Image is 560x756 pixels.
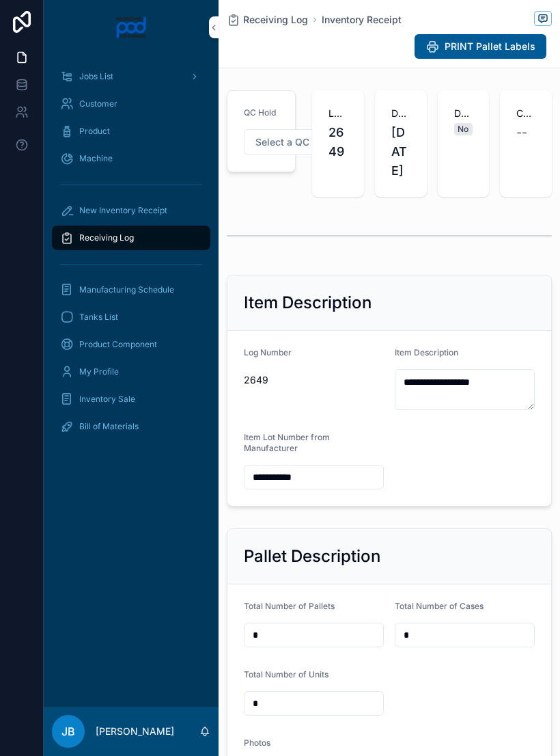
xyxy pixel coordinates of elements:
span: Product Component [79,339,157,350]
span: Receiving Log [243,13,308,27]
span: Manufacturing Schedule [79,284,174,295]
p: [PERSON_NAME] [96,725,174,738]
span: QC Hold [244,107,276,118]
a: Bill of Materials [52,414,210,439]
span: Customer [516,107,535,120]
a: Receiving Log [52,226,210,250]
span: Select a QC Hold [255,135,333,149]
span: 2649 [244,373,384,387]
a: Product Component [52,332,210,357]
div: scrollable content [44,55,219,457]
span: Inventory Sale [79,394,135,405]
span: [DATE] [391,123,410,180]
a: Inventory Sale [52,387,210,411]
span: Receiving Log [79,232,134,243]
img: App logo [115,16,148,38]
a: Manufacturing Schedule [52,278,210,302]
a: My Profile [52,360,210,384]
span: Total Number of Units [244,669,328,679]
h2: Item Description [244,292,372,314]
span: Damages [454,107,473,120]
span: JB [61,723,75,740]
a: Product [52,119,210,144]
h2: Pallet Description [244,545,380,567]
a: Machine [52,146,210,171]
span: Photos [244,738,270,748]
button: Select Button [244,129,364,155]
span: Jobs List [79,71,113,82]
a: Receiving Log [227,13,308,27]
span: Tanks List [79,312,118,323]
div: No [458,123,468,135]
span: My Profile [79,366,119,377]
span: Log Number [244,347,292,357]
a: New Inventory Receipt [52,198,210,223]
span: Customer [79,98,117,109]
span: Bill of Materials [79,421,139,432]
span: Item Description [395,347,458,357]
a: Customer [52,92,210,116]
span: Item Lot Number from Manufacturer [244,432,330,453]
a: Inventory Receipt [322,13,402,27]
span: Date Received [391,107,410,120]
span: Product [79,126,110,137]
span: Total Number of Cases [395,601,484,611]
span: 2649 [328,123,348,161]
span: -- [516,123,527,142]
span: PRINT Pallet Labels [445,40,535,53]
span: Total Number of Pallets [244,601,335,611]
span: New Inventory Receipt [79,205,167,216]
span: Log_Number [328,107,348,120]
a: Tanks List [52,305,210,329]
button: PRINT Pallet Labels [415,34,546,59]
span: Machine [79,153,113,164]
a: Jobs List [52,64,210,89]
